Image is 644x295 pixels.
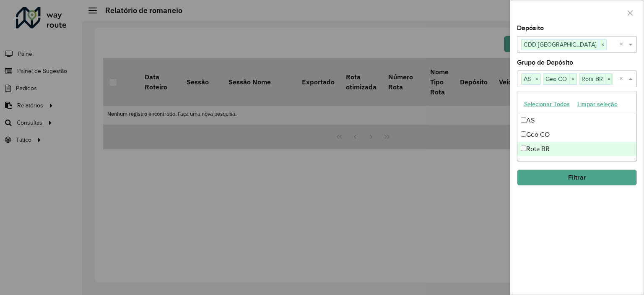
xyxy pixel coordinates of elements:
[517,170,637,185] button: Filtrar
[619,74,626,84] span: Clear all
[619,39,626,50] span: Clear all
[569,74,576,84] span: ×
[517,57,573,68] label: Grupo de Depósito
[574,98,621,111] button: Limpar seleção
[599,40,606,50] span: ×
[517,23,544,33] label: Depósito
[517,91,637,161] ng-dropdown-panel: Options list
[517,113,636,128] div: AS
[605,74,613,84] span: ×
[522,74,533,84] span: AS
[522,39,599,50] span: CDD [GEOGRAPHIC_DATA]
[533,74,540,84] span: ×
[543,74,569,84] span: Geo CO
[520,98,574,111] button: Selecionar Todos
[517,142,636,156] div: Rota BR
[517,128,636,142] div: Geo CO
[579,74,605,84] span: Rota BR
